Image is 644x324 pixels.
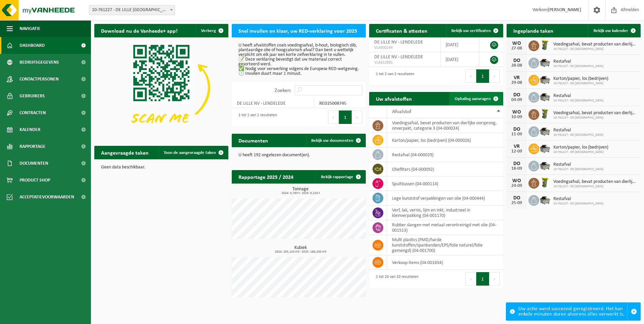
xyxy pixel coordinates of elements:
button: 1 [339,110,352,124]
p: U heeft afvalstoffen zoals voedingsafval, b-hout, biologisch slib, plantaardige olie of hoogcalor... [238,43,359,76]
td: spuitbussen (04-000114) [387,176,503,191]
span: 10-761227 - DE [GEOGRAPHIC_DATA] [553,202,604,206]
strong: RED25008745 [319,101,346,106]
span: Contactpersonen [20,71,59,88]
td: verf, lak, vernis, lijm en inkt, industrieel in kleinverpakking (04-001170) [387,205,503,220]
button: Previous [328,110,339,124]
img: WB-5000-GAL-GY-01 [539,74,551,85]
div: DO [510,127,523,132]
span: Ophaling aanvragen [455,97,491,101]
span: Documenten [20,155,48,172]
div: WO [510,109,523,115]
div: 1 tot 10 van 10 resultaten [373,271,418,286]
img: WB-5000-GAL-GY-01 [539,91,551,102]
span: DE LILLE NV - LENDELEDE [374,55,423,60]
button: Previous [465,69,476,83]
span: Gebruikers [20,88,45,104]
span: 10-761227 - DE [GEOGRAPHIC_DATA] [553,167,604,171]
img: WB-5000-GAL-GY-01 [539,194,551,205]
div: VR [510,75,523,80]
span: Acceptatievoorwaarden [20,189,74,205]
strong: [PERSON_NAME] [548,7,581,12]
span: Bedrijfsgegevens [20,54,59,71]
span: Restafval [553,196,604,202]
div: DO [510,161,523,166]
span: Bekijk uw kalender [593,29,628,33]
img: WB-5000-GAL-GY-01 [539,160,551,171]
a: Bekijk uw documenten [306,134,365,147]
td: multi plastics (PMD/harde kunststoffen/spanbanden/EPS/folie naturel/folie gemengd) (04-001700) [387,235,503,255]
div: 1 tot 2 van 2 resultaten [373,69,414,84]
h2: Aangevraagde taken [94,146,155,159]
td: verkoop items (04-001834) [387,255,503,270]
div: 27-08 [510,46,523,51]
td: restafval (04-000029) [387,148,503,162]
img: WB-5000-GAL-GY-01 [539,142,551,154]
span: Restafval [553,93,604,99]
a: Ophaling aanvragen [449,92,503,105]
span: VLA900144 [374,45,435,51]
div: DO [510,195,523,201]
span: 10-761227 - DE [GEOGRAPHIC_DATA] [553,47,637,51]
div: 24-09 [510,184,523,188]
span: Toon de aangevraagde taken [164,151,216,155]
div: 10-09 [510,115,523,120]
span: Afvalstof [392,109,411,115]
span: Verberg [201,29,216,33]
button: Previous [465,272,476,286]
img: WB-5000-GAL-GY-01 [539,57,551,68]
span: Kalender [20,121,40,138]
span: 10-761227 - DE [GEOGRAPHIC_DATA] [553,82,608,86]
span: 10-761227 - DE [GEOGRAPHIC_DATA] [553,99,604,103]
label: Zoeken: [275,88,291,93]
span: Bekijk uw certificaten [451,29,491,33]
td: rubber slangen met metaal verontreinigd met olie (04-001513) [387,220,503,235]
a: Bekijk rapportage [316,170,365,184]
span: Voedingsafval, bevat producten van dierlijke oorsprong, onverpakt, categorie 3 [553,179,637,185]
p: U heeft 192 ongelezen document(en). [238,153,359,158]
span: VLA612981 [374,60,435,65]
td: oliefilters (04-000092) [387,162,503,176]
h2: Download nu de Vanheede+ app! [94,24,184,37]
span: 10-761227 - DE [GEOGRAPHIC_DATA] [553,116,637,120]
span: Product Shop [20,172,50,189]
td: [DATE] [441,52,479,67]
button: Next [489,272,500,286]
h2: Certificaten & attesten [369,24,434,37]
h2: Snel invullen en klaar, uw RED-verklaring voor 2025 [232,24,364,37]
td: [DATE] [441,37,479,52]
span: DE LILLE NV - LENDELEDE [374,40,423,45]
td: lege kunststof verpakkingen van olie (04-000444) [387,191,503,205]
span: Restafval [553,128,604,133]
div: 18-09 [510,166,523,171]
span: 10-761227 - DE LILLE NV - LENDELEDE [89,5,175,15]
div: 25-09 [510,201,523,205]
span: Navigatie [20,20,40,37]
td: voedingsafval, bevat producten van dierlijke oorsprong, onverpakt, categorie 3 (04-000024) [387,118,503,133]
button: Next [489,69,500,83]
span: 2024: 255,120 m3 - 2025: 188,200 m3 [235,250,366,254]
span: 10-761227 - DE [GEOGRAPHIC_DATA] [553,185,637,189]
div: VR [510,144,523,149]
a: Toon de aangevraagde taken [158,146,228,159]
td: karton/papier, los (bedrijven) (04-000026) [387,133,503,148]
span: 10-761227 - DE LILLE NV - LENDELEDE [89,5,175,15]
a: Bekijk uw kalender [588,24,640,37]
span: Voedingsafval, bevat producten van dierlijke oorsprong, onverpakt, categorie 3 [553,110,637,116]
img: WB-0060-HPE-GN-50 [539,39,551,51]
span: 10-761227 - DE [GEOGRAPHIC_DATA] [553,150,608,154]
span: Karton/papier, los (bedrijven) [553,145,608,150]
button: 1 [476,272,489,286]
div: DO [510,92,523,98]
h2: Uw afvalstoffen [369,92,419,105]
span: Karton/papier, los (bedrijven) [553,76,608,82]
div: DO [510,58,523,63]
span: Dashboard [20,37,45,54]
span: Bekijk uw documenten [311,138,353,143]
h2: Ingeplande taken [507,24,560,37]
div: WO [510,178,523,184]
div: 1 tot 1 van 1 resultaten [235,110,277,125]
button: Verberg [196,24,228,37]
div: 11-09 [510,132,523,137]
p: Geen data beschikbaar. [101,165,222,170]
